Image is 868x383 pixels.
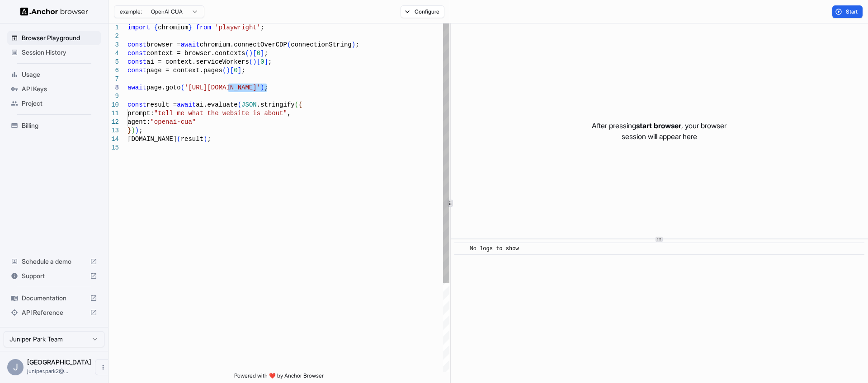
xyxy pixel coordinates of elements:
div: Billing [7,118,101,133]
span: ( [295,101,298,108]
div: 7 [108,75,119,84]
span: ) [131,127,135,134]
span: [ [253,50,256,57]
span: prompt: [127,110,154,117]
span: [ [257,58,260,65]
div: API Keys [7,82,101,96]
div: Documentation [7,291,101,305]
p: After pressing , your browser session will appear here [592,120,726,142]
div: 10 [108,101,119,109]
span: Documentation [22,294,86,303]
span: "tell me what the website is about" [154,110,287,117]
img: Anchor Logo [20,7,88,16]
span: ai = context.serviceWorkers [146,58,249,65]
span: 0 [257,50,260,57]
div: Browser Playground [7,31,101,45]
span: start browser [636,121,681,130]
div: 14 [108,135,119,144]
span: 'playwright' [215,24,260,31]
span: '[URL][DOMAIN_NAME]' [184,84,260,91]
span: ai.evaluate [196,101,237,108]
span: await [177,101,196,108]
span: chromium.connectOverCDP [200,41,287,48]
span: ; [241,67,245,74]
span: ] [264,58,268,65]
span: ; [268,58,272,65]
button: Open menu [95,359,111,375]
span: ) [249,50,253,57]
button: Start [832,5,863,18]
button: Configure [401,5,444,18]
span: result = [146,101,177,108]
span: ; [260,24,264,31]
span: JSON [241,101,257,108]
span: ] [260,50,264,57]
span: ) [352,41,355,48]
span: ( [238,101,241,108]
span: Browser Playground [22,33,97,42]
span: browser = [146,41,181,48]
span: page = context.pages [146,67,222,74]
span: No logs to show [470,246,519,252]
span: ] [238,67,241,74]
span: [ [230,67,234,74]
span: result [181,135,203,143]
span: [DOMAIN_NAME] [127,135,177,143]
span: Project [22,99,97,108]
div: J [7,359,24,375]
div: 2 [108,32,119,41]
div: Schedule a demo [7,254,101,269]
div: 1 [108,23,119,32]
span: ) [226,67,230,74]
span: page.goto [146,84,181,91]
div: Support [7,269,101,283]
span: ( [177,135,180,143]
span: const [127,67,146,74]
span: const [127,41,146,48]
span: ( [181,84,184,91]
span: import [127,24,150,31]
span: await [181,41,200,48]
span: } [188,24,192,31]
span: Start [846,8,859,15]
span: ; [207,135,211,143]
span: , [287,110,291,117]
div: 6 [108,66,119,75]
span: const [127,58,146,65]
div: 3 [108,41,119,49]
span: ( [287,41,291,48]
div: 4 [108,49,119,58]
span: Juniper Park [27,358,91,366]
div: 8 [108,84,119,92]
span: ( [222,67,226,74]
div: Project [7,96,101,111]
span: "openai-cua" [150,118,196,126]
span: Powered with ❤️ by Anchor Browser [234,372,324,383]
span: Support [22,271,86,280]
span: { [154,24,158,31]
span: ) [253,58,256,65]
div: 13 [108,126,119,135]
span: Billing [22,121,97,130]
span: agent: [127,118,150,126]
span: chromium [158,24,188,31]
span: .stringify [257,101,295,108]
span: const [127,50,146,57]
span: API Keys [22,84,97,93]
span: Schedule a demo [22,257,86,266]
span: connectionString [291,41,351,48]
div: 12 [108,118,119,126]
span: { [298,101,302,108]
span: context = browser.contexts [146,50,245,57]
span: ) [260,84,264,91]
span: juniper.park2@gmail.com [27,368,68,374]
div: 5 [108,58,119,66]
span: await [127,84,146,91]
div: 15 [108,144,119,152]
span: ) [203,135,207,143]
span: } [127,127,131,134]
span: 0 [234,67,237,74]
span: 0 [260,58,264,65]
span: ​ [459,244,463,253]
span: ( [249,58,253,65]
